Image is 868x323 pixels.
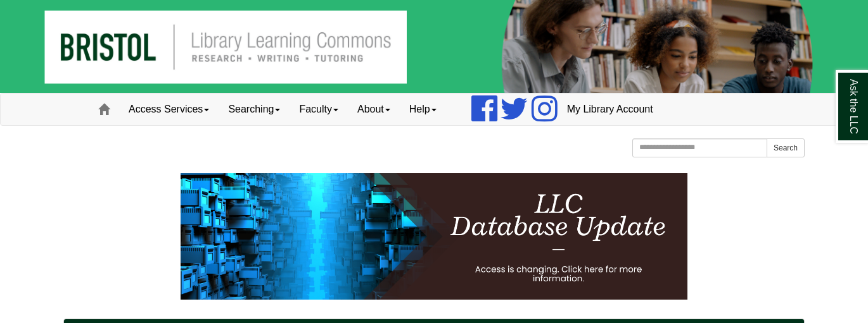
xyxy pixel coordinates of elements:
[400,94,446,125] a: Help
[119,94,219,125] a: Access Services
[290,94,348,125] a: Faculty
[181,173,687,300] img: HTML tutorial
[348,94,400,125] a: About
[767,138,805,157] button: Search
[219,94,290,125] a: Searching
[558,94,663,125] a: My Library Account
